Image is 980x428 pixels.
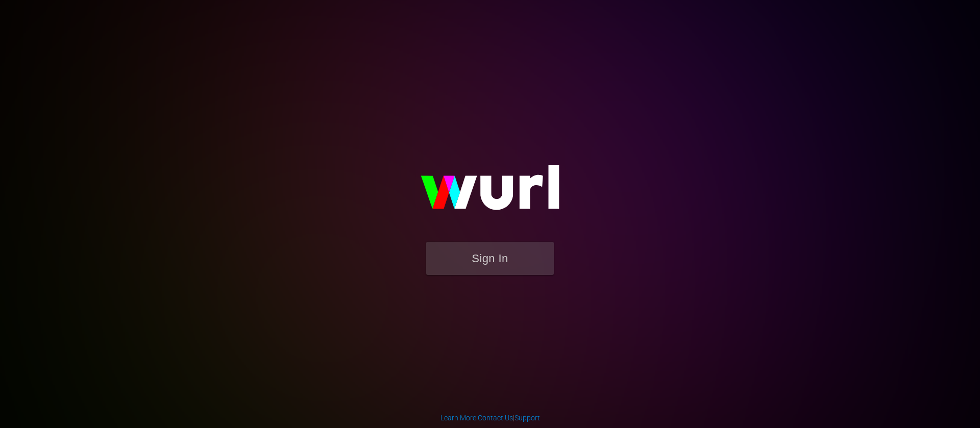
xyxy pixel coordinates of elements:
img: wurl-logo-on-black-223613ac3d8ba8fe6dc639794a292ebdb59501304c7dfd60c99c58986ef67473.svg [388,143,592,242]
a: Contact Us [478,414,513,422]
a: Support [514,414,540,422]
div: | | [440,413,540,423]
a: Learn More [440,414,476,422]
button: Sign In [426,242,554,275]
